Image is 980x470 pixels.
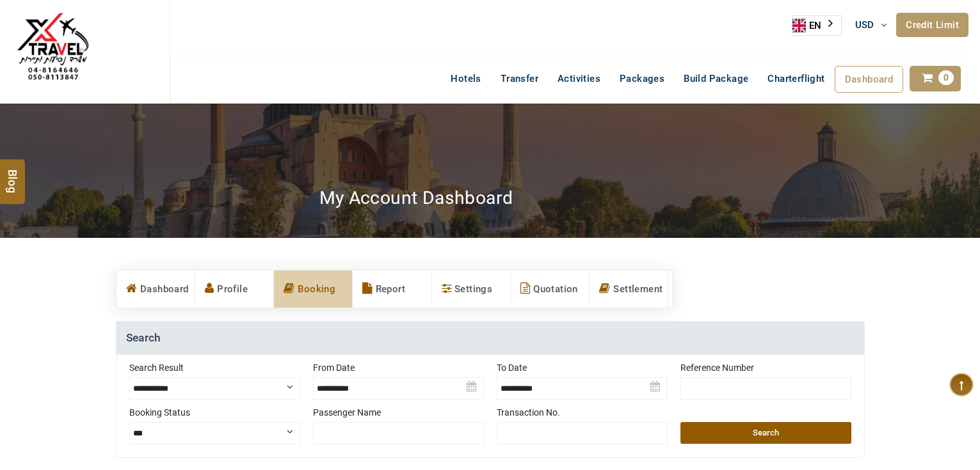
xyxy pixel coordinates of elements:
[313,406,484,419] label: Passenger Name
[896,13,968,37] a: Credit Limit
[497,406,668,419] label: Transaction No.
[792,15,842,36] aside: Language selected: English
[674,66,758,91] a: Build Package
[590,270,668,308] a: Settlement
[910,66,961,91] a: 0
[432,270,510,308] a: Settings
[792,15,842,36] div: Language
[758,66,834,91] a: Charterflight
[680,422,851,444] button: Search
[845,74,894,85] span: Dashboard
[767,73,824,84] span: Charterflight
[441,66,490,91] a: Hotels
[792,16,841,35] a: EN
[129,406,300,419] label: Booking Status
[116,322,864,355] h4: Search
[10,6,96,92] img: The Royal Line Holidays
[319,187,513,209] h2: My Account Dashboard
[129,361,300,374] label: Search Result
[511,270,589,308] a: Quotation
[938,70,954,85] span: 0
[610,66,674,91] a: Packages
[491,66,548,91] a: Transfer
[680,361,851,374] label: Reference Number
[855,19,874,31] span: USD
[548,66,610,91] a: Activities
[116,270,195,308] a: Dashboard
[4,169,21,180] span: Blog
[274,270,352,308] a: Booking
[353,270,431,308] a: Report
[195,270,273,308] a: Profile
